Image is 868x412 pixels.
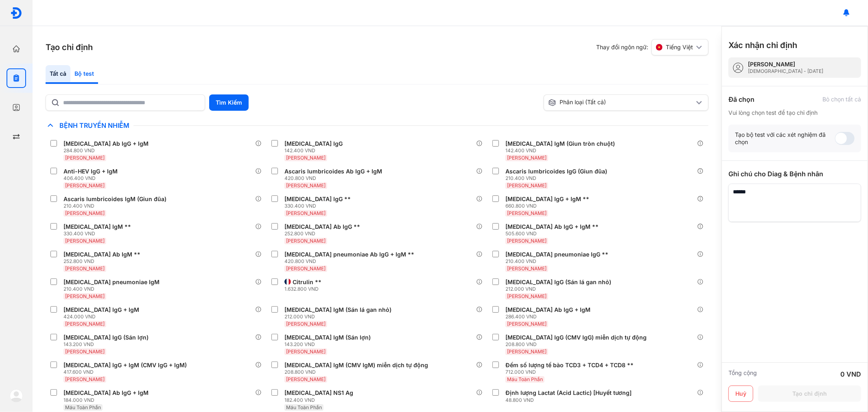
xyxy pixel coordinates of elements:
[63,203,170,209] div: 210.400 VND
[284,397,356,403] div: 182.400 VND
[507,155,547,161] span: [PERSON_NAME]
[505,195,589,203] div: [MEDICAL_DATA] IgG + IgM **
[46,42,93,53] h3: Tạo chỉ định
[65,238,105,244] span: [PERSON_NAME]
[666,44,693,51] span: Tiếng Việt
[505,313,594,320] div: 286.400 VND
[505,147,618,154] div: 142.400 VND
[63,369,190,375] div: 417.600 VND
[758,386,861,402] button: Tạo chỉ định
[507,182,547,188] span: [PERSON_NAME]
[748,61,823,68] div: [PERSON_NAME]
[507,238,547,244] span: [PERSON_NAME]
[505,203,593,209] div: 660.800 VND
[286,210,326,216] span: [PERSON_NAME]
[284,230,363,237] div: 252.800 VND
[63,168,118,175] div: Anti-HEV IgG + IgM
[46,65,70,84] div: Tất cả
[284,306,391,313] div: [MEDICAL_DATA] IgM (Sán lá gan nhỏ)
[507,321,547,327] span: [PERSON_NAME]
[507,376,543,382] span: Máu Toàn Phần
[63,223,131,230] div: [MEDICAL_DATA] IgM **
[505,278,611,286] div: [MEDICAL_DATA] IgG (Sán lá gan nhỏ)
[286,155,326,161] span: [PERSON_NAME]
[284,389,353,397] div: [MEDICAL_DATA] NS1 Ag
[505,230,602,237] div: 505.600 VND
[65,321,105,327] span: [PERSON_NAME]
[293,278,321,286] div: Citrulin **
[65,265,105,272] span: [PERSON_NAME]
[284,175,385,182] div: 420.800 VND
[728,94,754,104] div: Đã chọn
[840,369,861,379] div: 0 VND
[65,210,105,216] span: [PERSON_NAME]
[505,397,635,403] div: 48.800 VND
[63,397,152,403] div: 184.000 VND
[63,258,144,265] div: 252.800 VND
[65,182,105,188] span: [PERSON_NAME]
[505,251,608,258] div: [MEDICAL_DATA] pneumoniae IgG **
[728,386,753,402] button: Huỷ
[63,230,134,237] div: 330.400 VND
[63,306,139,313] div: [MEDICAL_DATA] IgG + IgM
[63,389,149,397] div: [MEDICAL_DATA] Ab IgG + IgM
[284,223,360,230] div: [MEDICAL_DATA] Ab IgG **
[728,39,797,51] h3: Xác nhận chỉ định
[63,278,160,286] div: [MEDICAL_DATA] pneumoniae IgM
[507,293,547,299] span: [PERSON_NAME]
[505,306,590,313] div: [MEDICAL_DATA] Ab IgG + IgM
[286,265,326,272] span: [PERSON_NAME]
[748,68,823,75] div: [DEMOGRAPHIC_DATA] - [DATE]
[505,334,647,341] div: [MEDICAL_DATA] IgG (CMV IgG) miễn dịch tự động
[65,293,105,299] span: [PERSON_NAME]
[286,404,322,410] span: Máu Toàn Phần
[505,175,610,182] div: 210.400 VND
[286,376,326,382] span: [PERSON_NAME]
[63,175,121,182] div: 406.400 VND
[728,369,757,379] div: Tổng cộng
[735,131,835,146] div: Tạo bộ test với các xét nghiệm đã chọn
[505,140,615,147] div: [MEDICAL_DATA] IgM (Giun tròn chuột)
[596,39,708,55] div: Thay đổi ngôn ngữ:
[284,251,414,258] div: [MEDICAL_DATA] pneumoniae Ab IgG + IgM **
[284,147,346,154] div: 142.400 VND
[284,258,418,265] div: 420.800 VND
[507,265,547,272] span: [PERSON_NAME]
[548,99,694,107] div: Phân loại (Tất cả)
[209,94,249,111] button: Tìm Kiếm
[505,286,614,292] div: 212.000 VND
[63,195,166,203] div: Ascaris lumbricoides IgM (Giun đũa)
[822,96,861,103] div: Bỏ chọn tất cả
[728,169,861,179] div: Ghi chú cho Diag & Bệnh nhân
[284,286,325,292] div: 1.632.800 VND
[505,258,612,265] div: 210.400 VND
[728,109,861,116] div: Vui lòng chọn test để tạo chỉ định
[284,168,382,175] div: Ascaris lumbricoides Ab IgG + IgM
[63,147,152,154] div: 284.800 VND
[505,341,650,348] div: 208.800 VND
[284,369,431,375] div: 208.800 VND
[284,362,428,369] div: [MEDICAL_DATA] IgM (CMV IgM) miễn dịch tự động
[63,286,163,292] div: 210.400 VND
[284,140,343,147] div: [MEDICAL_DATA] IgG
[284,195,351,203] div: [MEDICAL_DATA] IgG **
[505,168,607,175] div: Ascaris lumbricoides IgG (Giun đũa)
[63,362,187,369] div: [MEDICAL_DATA] IgG + IgM (CMV IgG + IgM)
[286,348,326,355] span: [PERSON_NAME]
[65,404,101,410] span: Máu Toàn Phần
[63,341,152,348] div: 143.200 VND
[70,65,98,84] div: Bộ test
[505,389,632,397] div: Định lượng Lactat (Acid Lactic) [Huyết tương]
[286,238,326,244] span: [PERSON_NAME]
[286,321,326,327] span: [PERSON_NAME]
[284,203,354,209] div: 330.400 VND
[63,313,142,320] div: 424.000 VND
[55,121,133,129] span: Bệnh Truyền Nhiễm
[63,334,149,341] div: [MEDICAL_DATA] IgG (Sán lợn)
[284,334,371,341] div: [MEDICAL_DATA] IgM (Sán lợn)
[505,362,634,369] div: Đếm số lượng tế bào TCD3 + TCD4 + TCD8 **
[10,7,22,19] img: logo
[505,223,599,230] div: [MEDICAL_DATA] Ab IgG + IgM **
[507,348,547,355] span: [PERSON_NAME]
[65,348,105,355] span: [PERSON_NAME]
